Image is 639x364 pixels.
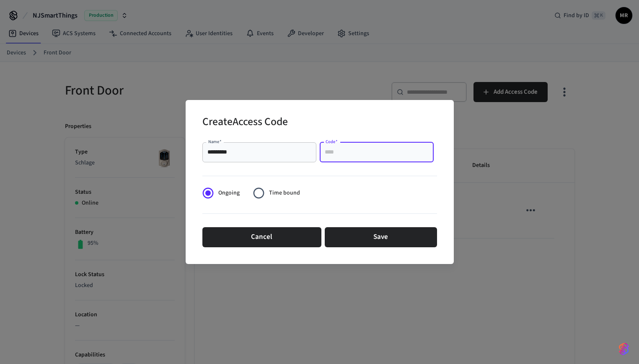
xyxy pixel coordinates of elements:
[619,342,629,356] img: SeamLogoGradient.69752ec5.svg
[202,227,321,247] button: Cancel
[202,110,288,136] h2: Create Access Code
[208,138,222,145] label: Name
[325,227,437,247] button: Save
[218,189,240,197] span: Ongoing
[269,189,300,197] span: Time bound
[326,138,338,145] label: Code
